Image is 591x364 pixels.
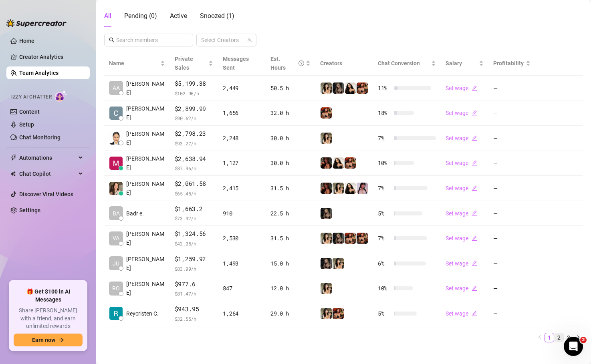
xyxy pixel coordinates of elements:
[488,301,535,326] td: —
[175,56,193,71] span: Private Sales
[321,107,332,119] img: Oxillery
[488,126,535,151] td: —
[472,260,477,266] span: edit
[333,233,344,244] img: Rolyat
[223,234,260,243] div: 2,530
[345,157,356,169] img: Oxillery
[378,184,391,193] span: 7 %
[10,171,16,177] img: Chat Copilot
[446,160,477,166] a: Set wageedit
[175,104,214,114] span: $2,899.99
[333,157,344,169] img: mads
[175,229,214,239] span: $1,324.56
[126,255,165,272] span: [PERSON_NAME]
[270,234,311,243] div: 31.5 h
[19,134,61,141] a: Chat Monitoring
[223,184,260,193] div: 2,415
[175,204,214,214] span: $1,663.2
[333,82,344,94] img: Rolyat
[109,131,123,145] img: Janezah Pasaylo
[446,85,477,91] a: Set wageedit
[175,254,214,264] span: $1,259.92
[333,183,344,194] img: Candylion
[223,84,260,93] div: 2,449
[19,207,40,213] a: Settings
[446,260,477,267] a: Set wageedit
[109,59,159,68] span: Name
[175,154,214,164] span: $2,638.94
[446,185,477,191] a: Set wageedit
[116,36,182,44] input: Search members
[472,110,477,116] span: edit
[175,214,214,222] span: $ 73.92 /h
[321,283,332,294] img: Candylion
[32,337,55,343] span: Earn now
[270,284,311,293] div: 12.0 h
[175,89,214,97] span: $ 102.96 /h
[126,209,144,218] span: Badr e.
[270,84,311,93] div: 50.5 h
[535,333,545,342] button: left
[488,151,535,176] td: —
[11,93,52,101] span: Izzy AI Chatter
[113,84,120,93] span: AA
[223,309,260,318] div: 1,264
[223,159,260,167] div: 1,127
[564,333,573,342] a: 3
[109,157,123,170] img: Mari Valencia
[472,160,477,166] span: edit
[299,54,304,72] span: question-circle
[175,265,214,273] span: $ 83.99 /h
[357,233,368,244] img: OxilleryOF
[126,309,159,318] span: Reycristen C.
[104,51,170,76] th: Name
[223,209,260,218] div: 910
[573,333,583,342] li: Next Page
[378,284,391,293] span: 10 %
[378,60,420,66] span: Chat Conversion
[554,333,564,342] li: 2
[333,308,344,319] img: Oxillery
[19,50,83,63] a: Creator Analytics
[472,311,477,316] span: edit
[126,179,165,197] span: [PERSON_NAME]
[321,157,332,169] img: steph
[446,210,477,217] a: Set wageedit
[378,209,391,218] span: 5 %
[19,38,34,44] a: Home
[321,183,332,194] img: steph
[270,159,311,167] div: 30.0 h
[472,286,477,291] span: edit
[378,159,391,167] span: 10 %
[345,183,356,194] img: mads
[223,56,249,71] span: Messages Sent
[472,235,477,241] span: edit
[113,209,120,218] span: BA
[112,284,120,293] span: RO
[488,101,535,126] td: —
[175,239,214,247] span: $ 42.05 /h
[378,84,391,93] span: 11 %
[315,51,373,76] th: Creators
[321,233,332,244] img: Candylion
[175,139,214,147] span: $ 93.27 /h
[488,176,535,201] td: —
[378,259,391,268] span: 6 %
[535,333,545,342] li: Previous Page
[223,109,260,117] div: 1,656
[270,184,311,193] div: 31.5 h
[357,183,368,194] img: cyber
[555,333,563,342] a: 2
[19,121,34,128] a: Setup
[564,333,573,342] li: 3
[175,114,214,122] span: $ 90.62 /h
[14,307,83,330] span: Share [PERSON_NAME] with a friend, and earn unlimited rewards
[321,208,332,219] img: Rolyat
[333,258,344,269] img: Candylion
[104,11,111,21] div: All
[270,109,311,117] div: 32.0 h
[321,82,332,94] img: Candylion
[113,259,119,268] span: JU
[126,104,165,122] span: [PERSON_NAME]
[223,259,260,268] div: 1,493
